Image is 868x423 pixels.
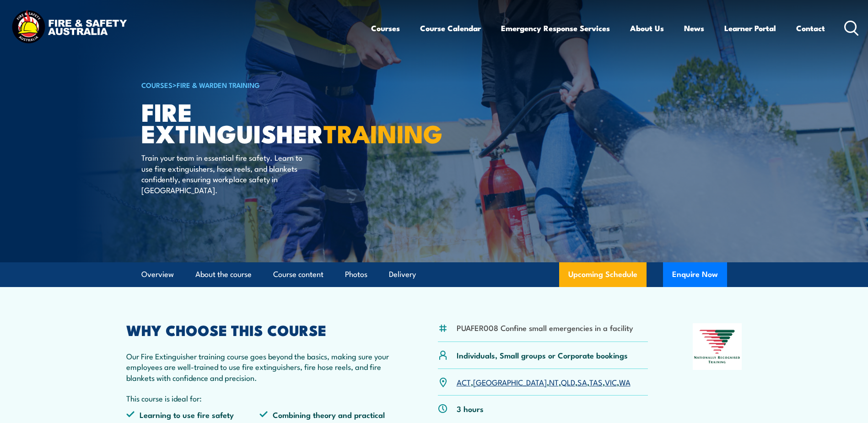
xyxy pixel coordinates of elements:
[630,16,664,40] a: About Us
[663,262,727,287] button: Enquire Now
[126,351,394,383] p: Our Fire Extinguisher training course goes beyond the basics, making sure your employees are well...
[177,80,260,90] a: Fire & Warden Training
[345,262,367,287] a: Photos
[195,262,252,287] a: About the course
[457,403,484,414] p: 3 hours
[141,152,308,195] p: Train your team in essential fire safety. Learn to use fire extinguishers, hose reels, and blanke...
[141,79,367,90] h6: >
[457,376,471,387] a: ACT
[273,262,323,287] a: Course content
[126,323,394,336] h2: WHY CHOOSE THIS COURSE
[577,376,587,387] a: SA
[501,16,610,40] a: Emergency Response Services
[141,101,367,143] h1: Fire Extinguisher
[323,114,442,152] strong: TRAINING
[684,16,704,40] a: News
[371,16,400,40] a: Courses
[589,376,603,387] a: TAS
[796,16,825,40] a: Contact
[473,376,547,387] a: [GEOGRAPHIC_DATA]
[549,376,559,387] a: NT
[141,262,174,287] a: Overview
[141,80,173,90] a: COURSES
[457,377,631,387] p: , , , , , , ,
[605,376,617,387] a: VIC
[559,262,647,287] a: Upcoming Schedule
[457,322,633,333] li: PUAFER008 Confine small emergencies in a facility
[389,262,416,287] a: Delivery
[561,376,575,387] a: QLD
[457,350,628,360] p: Individuals, Small groups or Corporate bookings
[619,376,631,387] a: WA
[420,16,481,40] a: Course Calendar
[693,323,742,370] img: Nationally Recognised Training logo.
[724,16,776,40] a: Learner Portal
[126,393,394,403] p: This course is ideal for:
